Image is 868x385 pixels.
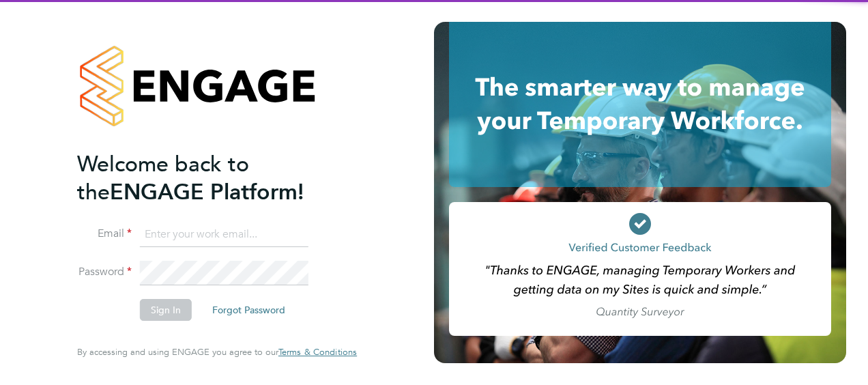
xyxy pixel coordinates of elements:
a: Terms & Conditions [278,347,357,358]
span: Terms & Conditions [278,346,357,358]
button: Forgot Password [201,299,296,321]
h2: ENGAGE Platform! [77,150,343,206]
button: Sign In [140,299,192,321]
input: Enter your work email... [140,223,308,247]
label: Email [77,227,132,241]
span: By accessing and using ENGAGE you agree to our [77,346,357,358]
label: Password [77,265,132,279]
span: Welcome back to the [77,151,249,205]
